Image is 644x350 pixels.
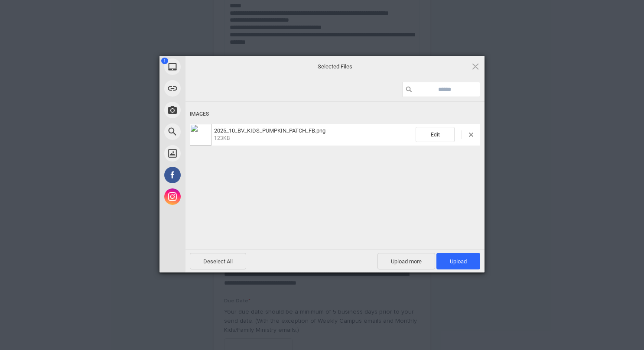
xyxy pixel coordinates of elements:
[190,253,246,269] span: Deselect All
[159,78,263,99] div: Link (URL)
[248,63,422,71] span: Selected Files
[471,62,480,71] span: Click here or hit ESC to close picker
[214,135,230,141] span: 123KB
[450,258,467,265] span: Upload
[214,127,325,134] span: 2025_10_BV_KIDS_PUMPKIN_PATCH_FB.png
[416,127,455,142] span: Edit
[159,99,263,121] div: Take Photo
[190,124,211,146] img: 53c7ed78-25f5-405f-aea5-8239ed202995
[159,143,263,164] div: Unsplash
[159,56,263,78] div: My Device
[159,164,263,186] div: Facebook
[159,186,263,207] div: Instagram
[211,127,416,142] span: 2025_10_BV_KIDS_PUMPKIN_PATCH_FB.png
[161,58,168,64] span: 1
[377,253,435,269] span: Upload more
[436,253,480,269] span: Upload
[159,121,263,143] div: Web Search
[190,106,480,122] div: Images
